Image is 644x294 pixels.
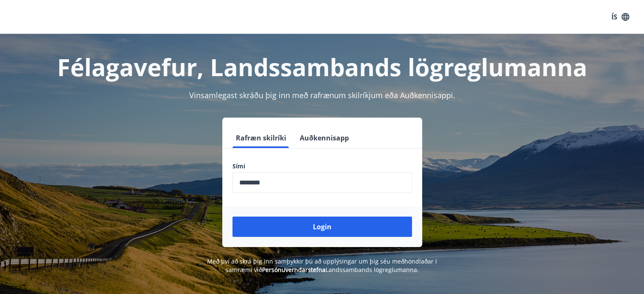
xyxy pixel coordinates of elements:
h1: Félagavefur, Landssambands lögreglumanna [28,51,617,83]
button: ÍS [607,9,634,25]
span: Með því að skrá þig inn samþykkir þú að upplýsingar um þig séu meðhöndlaðar í samræmi við Landssa... [207,257,437,274]
button: Auðkennisapp [296,128,352,148]
button: Login [232,217,412,237]
span: Vinsamlegast skráðu þig inn með rafrænum skilríkjum eða Auðkennisappi. [189,90,455,100]
label: Sími [232,162,412,170]
button: Rafræn skilríki [232,128,290,148]
a: Persónuverndarstefna [262,266,326,274]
